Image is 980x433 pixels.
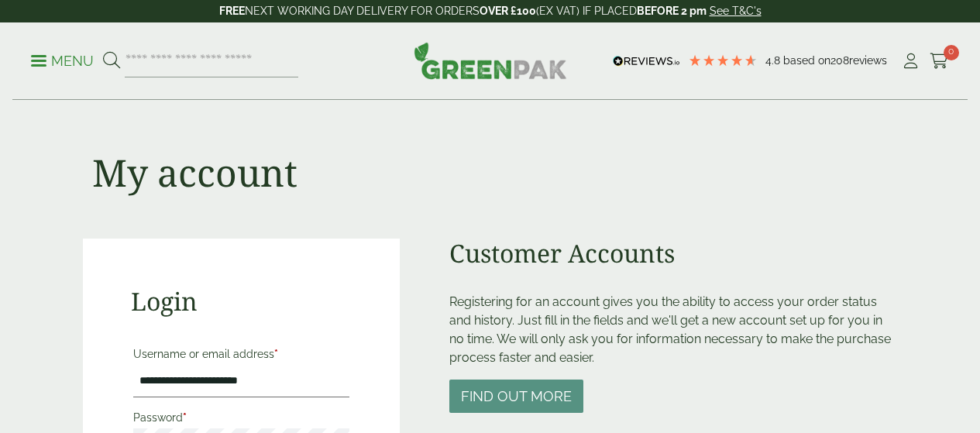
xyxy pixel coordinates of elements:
[31,52,94,70] p: Menu
[131,287,352,316] h2: Login
[449,390,583,404] a: Find out more
[688,53,758,67] div: 4.79 Stars
[449,239,897,268] h2: Customer Accounts
[92,150,297,195] h1: My account
[613,56,680,67] img: REVIEWS.io
[480,5,536,17] strong: OVER £100
[449,380,583,413] button: Find out more
[849,54,887,67] span: reviews
[901,53,920,69] i: My Account
[449,293,897,367] p: Registering for an account gives you the ability to access your order status and history. Just fi...
[765,54,783,67] span: 4.8
[31,52,94,67] a: Menu
[219,5,245,17] strong: FREE
[637,5,707,17] strong: BEFORE 2 pm
[414,42,567,79] img: GreenPak Supplies
[830,54,849,67] span: 208
[783,54,830,67] span: Based on
[710,5,762,17] a: See T&C's
[930,50,949,73] a: 0
[930,53,949,69] i: Cart
[133,343,350,365] label: Username or email address
[944,45,959,60] span: 0
[133,407,350,428] label: Password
